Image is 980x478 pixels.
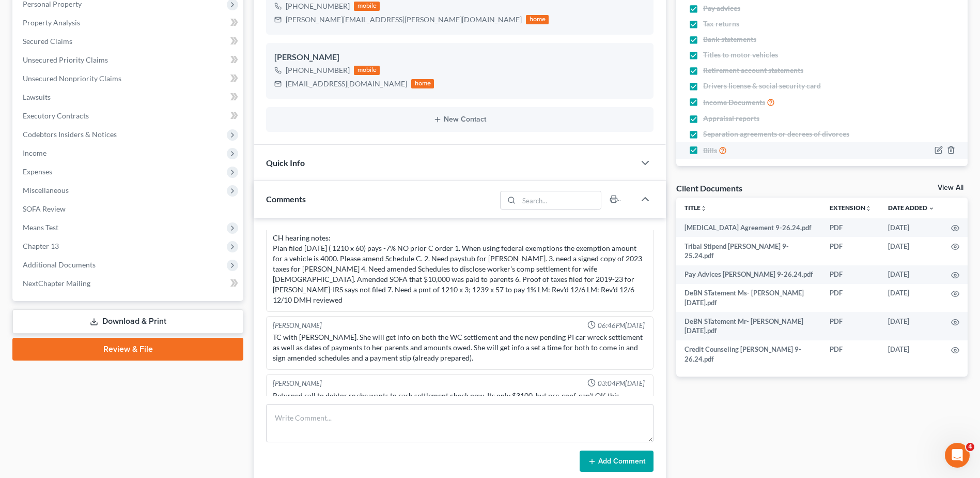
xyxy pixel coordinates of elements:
td: [DATE] [880,284,943,312]
span: Property Analysis [23,18,80,27]
button: New Contact [274,115,645,124]
span: Appraisal reports [703,113,759,124]
span: Chapter 13 [23,242,59,250]
span: Secured Claims [23,37,72,46]
span: NextChapter Mailing [23,279,90,288]
a: Unsecured Priority Claims [14,51,243,69]
span: Drivers license & social security card [703,81,821,91]
div: [PHONE_NUMBER] [286,1,350,11]
td: [DATE] [880,265,943,284]
div: CH hearing notes: Plan filed [DATE] ( 1210 x 60) pays -7% NO prior C order 1. When using federal ... [273,233,647,305]
a: Review & File [12,338,243,361]
span: Unsecured Priority Claims [23,55,108,64]
button: Add Comment [580,451,654,472]
a: Secured Claims [14,32,243,51]
span: Pay advices [703,3,740,13]
div: mobile [354,2,380,11]
a: Lawsuits [14,88,243,107]
input: Search... [519,191,601,209]
td: PDF [821,340,880,369]
td: PDF [821,265,880,284]
div: [PHONE_NUMBER] [286,65,350,76]
span: Bills [703,145,717,156]
a: Extensionunfold_more [830,204,872,212]
span: Means Test [23,223,58,232]
td: [DATE] [880,218,943,237]
span: Executory Contracts [23,111,89,120]
td: Pay Advices [PERSON_NAME] 9-26.24.pdf [676,265,821,284]
a: View All [938,184,963,191]
a: Unsecured Nonpriority Claims [14,69,243,88]
span: Comments [266,194,306,204]
div: home [526,15,549,24]
div: Returned call to debtor re she wants to cash settlement check now. Its only $3100, but pre-conf, ... [273,391,647,411]
iframe: Intercom live chat [945,443,970,468]
a: Executory Contracts [14,107,243,125]
td: PDF [821,284,880,312]
i: expand_more [928,205,935,212]
td: PDF [821,218,880,237]
span: Lawsuits [23,93,51,101]
a: Titleunfold_more [685,204,707,212]
div: Client Documents [676,183,742,193]
a: Date Added expand_more [888,204,935,212]
div: [PERSON_NAME][EMAIL_ADDRESS][PERSON_NAME][DOMAIN_NAME] [286,14,522,25]
span: Expenses [23,167,52,176]
a: Download & Print [12,309,243,334]
span: Tax returns [703,19,739,29]
span: Retirement account statements [703,65,803,76]
td: DeBN STatement Ms- [PERSON_NAME] [DATE].pdf [676,284,821,312]
div: [PERSON_NAME] [274,51,645,64]
div: TC with [PERSON_NAME]. She will get info on both the WC settlement and the new pending PI car wre... [273,332,647,363]
span: Additional Documents [23,260,96,269]
span: Unsecured Nonpriority Claims [23,74,121,83]
td: Tribal Stipend [PERSON_NAME] 9-25.24.pdf [676,237,821,265]
span: Titles to motor vehicles [703,50,778,60]
td: DeBN STatement Mr- [PERSON_NAME] [DATE].pdf [676,312,821,340]
span: Quick Info [266,158,305,168]
span: 03:04PM[DATE] [598,379,645,389]
span: SOFA Review [23,204,66,213]
span: Miscellaneous [23,186,69,195]
span: Codebtors Insiders & Notices [23,130,117,139]
div: [PERSON_NAME] [273,379,322,389]
td: PDF [821,237,880,265]
td: [MEDICAL_DATA] Agreement 9-26.24.pdf [676,218,821,237]
div: [EMAIL_ADDRESS][DOMAIN_NAME] [286,79,407,89]
span: Separation agreements or decrees of divorces [703,129,849,139]
span: Bank statements [703,34,756,44]
span: Income [23,148,46,157]
a: SOFA Review [14,200,243,218]
td: [DATE] [880,237,943,265]
div: mobile [354,66,380,75]
td: [DATE] [880,312,943,340]
a: Property Analysis [14,13,243,32]
i: unfold_more [701,205,707,212]
td: PDF [821,312,880,340]
div: [PERSON_NAME] [273,321,322,331]
a: NextChapter Mailing [14,274,243,293]
div: home [411,79,434,88]
i: unfold_more [865,205,872,212]
span: 06:46PM[DATE] [598,321,645,331]
td: Credit Counseling [PERSON_NAME] 9-26.24.pdf [676,340,821,369]
td: [DATE] [880,340,943,369]
span: Income Documents [703,97,765,108]
span: 4 [966,443,974,451]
